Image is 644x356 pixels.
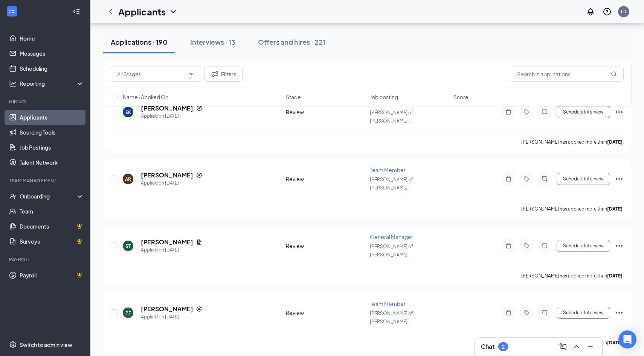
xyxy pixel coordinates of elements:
svg: MagnifyingGlass [611,71,617,77]
svg: WorkstreamLogo [8,8,16,15]
svg: Tag [522,176,531,182]
svg: ChatInactive [540,310,549,316]
div: Open Intercom Messenger [618,330,636,348]
svg: Filter [211,70,220,79]
button: Schedule Interview [557,240,610,252]
div: PF [125,310,131,316]
svg: Reapply [196,306,202,312]
a: Applicants [20,110,84,125]
div: Applied on [DATE] [141,313,202,321]
a: SurveysCrown [20,234,84,249]
svg: QuestionInfo [603,7,612,16]
a: PayrollCrown [20,268,84,283]
svg: Document [196,239,202,245]
b: [DATE] [607,206,623,212]
a: Job Postings [20,140,84,155]
button: ChevronUp [571,341,583,353]
svg: Reapply [196,172,202,178]
svg: ChevronUp [572,342,581,351]
svg: ChevronDown [169,7,178,16]
svg: Ellipses [615,174,624,183]
p: [PERSON_NAME] has applied more than . [521,139,624,145]
div: Review [286,309,365,317]
input: Search in applications [511,67,624,82]
a: Home [20,31,84,46]
svg: Minimize [586,342,595,351]
div: Switch to admin view [20,341,72,348]
svg: ComposeMessage [559,342,568,351]
div: Review [286,175,365,183]
div: Team Management [9,177,82,184]
b: [DATE] [607,340,623,345]
svg: Note [504,243,513,249]
span: General Manager [370,233,413,240]
div: 2 [502,344,505,350]
svg: ActiveChat [540,176,549,182]
a: DocumentsCrown [20,219,84,234]
svg: UserCheck [9,192,17,200]
svg: Notifications [586,7,595,16]
h3: Chat [481,342,494,351]
svg: Analysis [9,80,17,87]
h5: [PERSON_NAME] [141,171,193,179]
span: Name · Applied On [123,93,168,101]
div: LD [621,8,627,15]
div: Review [286,242,365,250]
b: [DATE] [607,139,623,145]
svg: Note [504,310,513,316]
div: Onboarding [20,192,78,200]
h1: Applicants [118,5,166,18]
div: Hiring [9,98,82,105]
span: Team Member [370,167,406,173]
div: Applied on [DATE] [141,246,202,254]
p: [PERSON_NAME] has applied more than . [521,273,624,279]
svg: ChevronDown [189,71,195,77]
div: Reporting [20,80,84,87]
input: All Stages [117,70,186,78]
a: Messages [20,46,84,61]
div: Interviews · 13 [190,37,235,47]
h5: [PERSON_NAME] [141,305,193,313]
button: Schedule Interview [557,307,610,319]
h5: [PERSON_NAME] [141,238,193,246]
svg: Settings [9,341,17,348]
svg: Tag [522,310,531,316]
span: [PERSON_NAME] of [PERSON_NAME] ... [370,244,413,258]
span: [PERSON_NAME] of [PERSON_NAME] ... [370,311,413,324]
button: ComposeMessage [557,341,569,353]
div: Payroll [9,256,82,263]
svg: Tag [522,243,531,249]
span: Score [453,93,469,101]
div: Applied on [DATE] [141,179,202,187]
a: Scheduling [20,61,84,76]
div: Offers and hires · 221 [258,37,325,47]
span: Stage [286,93,301,101]
div: ST [125,243,131,249]
div: Applied on [DATE] [141,112,202,120]
span: Job posting [370,93,398,101]
div: AR [125,176,131,182]
span: Team Member [370,300,406,307]
a: Team [20,204,84,219]
button: Filter Filters [204,67,243,82]
a: Sourcing Tools [20,125,84,140]
button: Schedule Interview [557,173,610,185]
svg: Note [504,176,513,182]
svg: Collapse [73,8,80,15]
svg: ChevronLeft [106,7,115,16]
a: Talent Network [20,155,84,170]
span: [PERSON_NAME] of [PERSON_NAME] ... [370,177,413,191]
div: Applications · 190 [111,37,168,47]
b: [DATE] [607,273,623,279]
svg: Ellipses [615,241,624,250]
button: Minimize [584,341,596,353]
p: [PERSON_NAME] has applied more than . [521,206,624,212]
svg: Ellipses [615,308,624,317]
svg: ChatInactive [540,243,549,249]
